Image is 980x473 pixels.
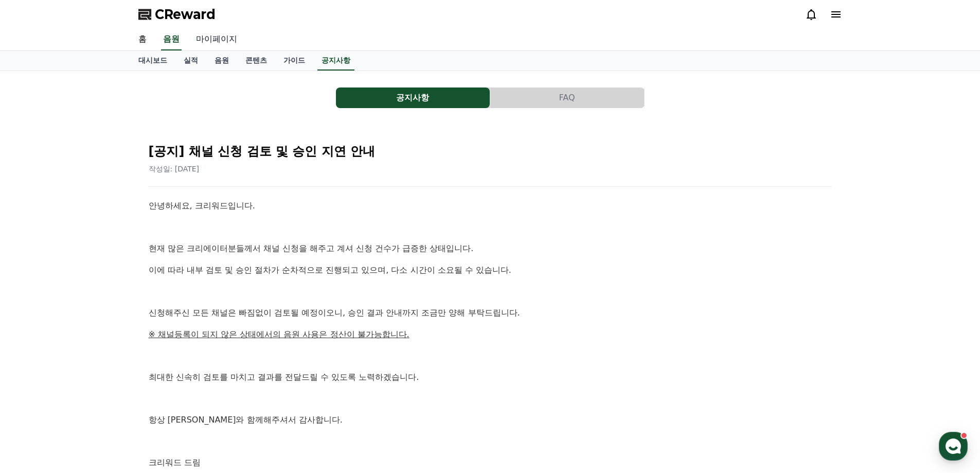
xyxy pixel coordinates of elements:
[149,165,200,173] span: 작성일: [DATE]
[133,326,198,352] a: 설정
[130,51,175,71] a: 대시보드
[336,87,490,108] a: 공지사항
[161,29,182,50] a: 음원
[130,29,155,50] a: 홈
[149,329,409,339] u: ※ 채널등록이 되지 않은 상태에서의 음원 사용은 정산이 불가능합니다.
[206,51,237,71] a: 음원
[94,342,106,351] span: 대화
[155,6,216,23] span: CReward
[3,326,68,352] a: 홈
[149,456,832,469] p: 크리워드 드림
[175,51,206,71] a: 실적
[336,87,490,108] button: 공지사항
[149,371,832,384] p: 최대한 신속히 검토를 마치고 결과를 전달드릴 수 있도록 노력하겠습니다.
[237,51,275,71] a: 콘텐츠
[317,51,354,71] a: 공지사항
[138,6,216,23] a: CReward
[149,264,832,277] p: 이에 따라 내부 검토 및 승인 절차가 순차적으로 진행되고 있으며, 다소 시간이 소요될 수 있습니다.
[68,326,133,352] a: 대화
[149,199,832,213] p: 안녕하세요, 크리워드입니다.
[32,342,39,350] span: 홈
[490,87,644,108] button: FAQ
[188,29,245,50] a: 마이페이지
[275,51,313,71] a: 가이드
[490,87,645,108] a: FAQ
[149,306,832,320] p: 신청해주신 모든 채널은 빠짐없이 검토될 예정이오니, 승인 결과 안내까지 조금만 양해 부탁드립니다.
[149,413,832,427] p: 항상 [PERSON_NAME]와 함께해주셔서 감사합니다.
[149,242,832,255] p: 현재 많은 크리에이터분들께서 채널 신청을 해주고 계셔 신청 건수가 급증한 상태입니다.
[159,342,171,350] span: 설정
[149,143,832,160] h2: [공지] 채널 신청 검토 및 승인 지연 안내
